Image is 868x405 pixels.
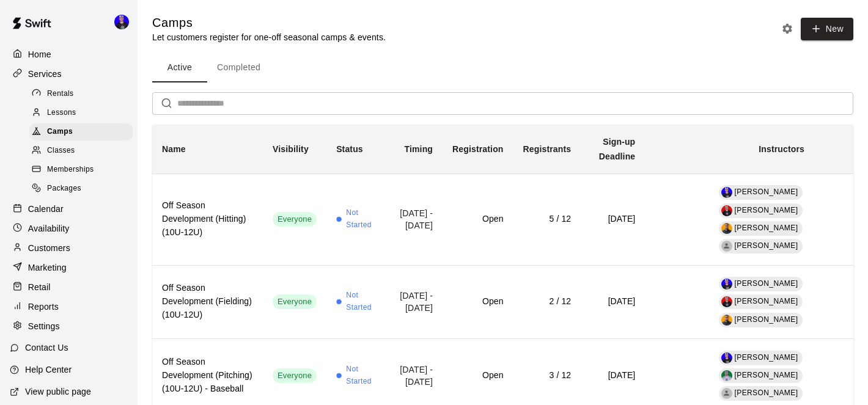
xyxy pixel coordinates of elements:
img: Tyler LeClair [114,15,129,29]
p: Calendar [28,203,64,215]
span: Classes [47,145,75,157]
b: Registration [452,144,503,154]
span: Not Started [346,363,377,388]
span: [PERSON_NAME] [735,315,798,324]
a: Classes [29,142,138,161]
img: Tyler LeClair [721,187,732,198]
div: This service is visible to all of your customers [273,212,317,227]
a: Marketing [10,258,128,277]
h6: Off Season Development (Hitting) (10U-12U) [162,199,253,239]
p: Retail [28,281,51,293]
div: Camps [29,123,133,140]
a: Reports [10,297,128,316]
img: Tyler LeClair [721,279,732,290]
span: [PERSON_NAME] [735,279,798,288]
p: Services [28,68,62,80]
div: This service is visible to all of your customers [273,368,317,383]
span: Everyone [273,296,317,308]
p: Help Center [25,363,72,376]
a: Packages [29,180,138,199]
p: Reports [28,301,59,313]
span: Camps [47,126,73,138]
a: Availability [10,219,128,238]
b: Registrants [523,144,572,154]
p: Availability [28,222,70,235]
b: Name [162,144,186,154]
p: Customers [28,242,70,254]
img: Anthony Zona [721,370,732,381]
span: [PERSON_NAME] [735,297,798,305]
div: This service is visible to all of your customers [273,294,317,309]
b: Visibility [273,144,309,154]
div: Joe Hurowitz [721,241,732,252]
a: New [796,23,853,34]
span: [PERSON_NAME] [735,353,798,362]
h6: Open [452,369,503,382]
span: Lessons [47,107,76,119]
h6: [DATE] [590,369,635,382]
img: Tyler LeClair [721,352,732,363]
button: Active [152,53,207,82]
div: Tyler LeClair [112,10,138,34]
img: Eliezer Zambrano [721,315,732,326]
p: Let customers register for one-off seasonal camps & events. [152,31,386,43]
img: Nick Evans [721,296,732,307]
p: Marketing [28,261,67,274]
p: View public page [25,385,91,398]
div: Lessons [29,104,133,122]
td: [DATE] - [DATE] [386,265,443,339]
a: Lessons [29,103,138,122]
div: Packages [29,180,133,197]
h6: [DATE] [590,295,635,308]
h5: Camps [152,15,386,31]
button: Camp settings [778,20,796,38]
h6: Off Season Development (Pitching) (10U-12U) - Baseball [162,356,253,396]
div: Joe Hurowitz [721,388,732,399]
span: [PERSON_NAME] [735,241,798,250]
span: [PERSON_NAME] [735,206,798,214]
p: Home [28,48,51,60]
h6: [DATE] [590,213,635,226]
span: [PERSON_NAME] [735,371,798,379]
img: Eliezer Zambrano [721,223,732,234]
div: Memberships [29,161,133,178]
h6: Open [452,213,503,226]
div: Customers [10,239,128,257]
span: [PERSON_NAME] [735,224,798,232]
a: Calendar [10,200,128,218]
a: Services [10,65,128,83]
span: Packages [47,183,81,195]
p: Contact Us [25,341,68,354]
button: Completed [207,53,270,82]
a: Home [10,45,128,64]
h6: Off Season Development (Fielding) (10U-12U) [162,282,253,322]
img: Nick Evans [721,205,732,216]
b: Status [336,144,363,154]
a: Settings [10,317,128,335]
span: Not Started [346,290,377,314]
div: Rentals [29,86,133,103]
a: Retail [10,278,128,296]
span: [PERSON_NAME] [735,188,798,196]
div: Classes [29,142,133,159]
span: Not Started [346,207,377,232]
span: Rentals [47,88,74,100]
b: Timing [405,144,433,154]
h6: Open [452,295,503,308]
b: Instructors [759,144,804,154]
